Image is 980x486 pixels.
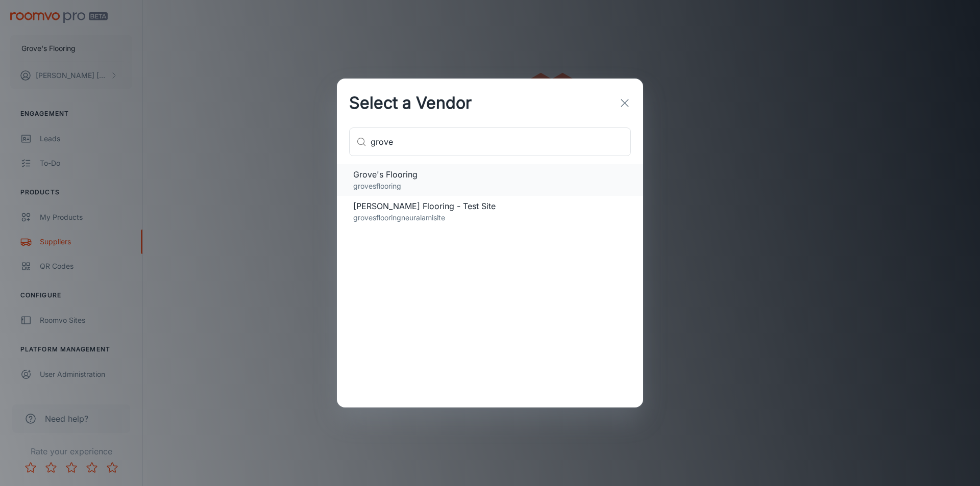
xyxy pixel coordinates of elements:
input: Search [371,127,631,156]
p: grovesflooring [353,181,627,192]
p: grovesflooringneuralamisite [353,212,627,223]
div: [PERSON_NAME] Flooring - Test Sitegrovesflooringneuralamisite [337,196,643,227]
span: [PERSON_NAME] Flooring - Test Site [353,200,627,212]
div: Grove's Flooringgrovesflooring [337,164,643,196]
span: Grove's Flooring [353,168,627,181]
h2: Select a Vendor [337,79,484,127]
